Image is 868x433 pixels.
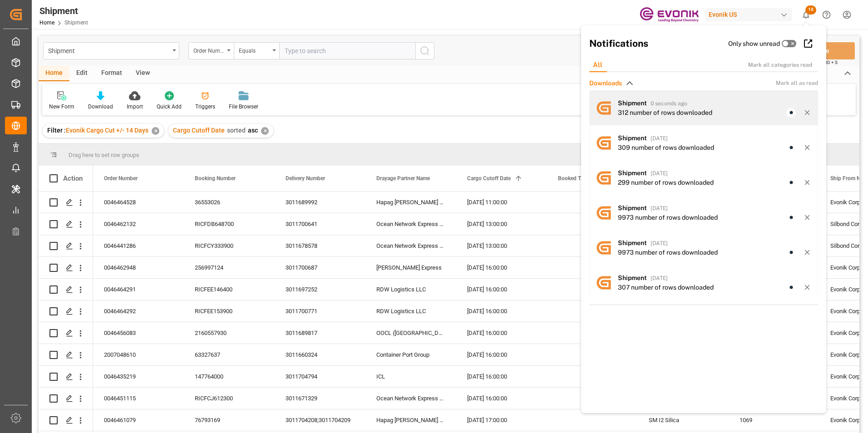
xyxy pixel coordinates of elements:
span: 0 seconds ago [651,100,687,107]
span: Delivery Number [286,175,325,182]
div: 2007048610 [93,344,184,365]
div: ICL [365,366,456,387]
div: RICFEE146400 [184,279,275,300]
div: 0046456083 [93,322,184,344]
div: Press SPACE to select this row. [39,366,93,388]
div: 0046464292 [93,300,184,322]
div: RICFDB648700 [184,213,275,235]
span: Shipment [618,169,647,177]
div: Press SPACE to select this row. [39,235,93,257]
span: Shipment [618,99,647,107]
img: avatar [589,233,618,262]
div: Press SPACE to select this row. [39,300,93,322]
span: [DATE] [651,240,668,246]
div: [DATE] 16:00:00 [456,366,547,387]
div: Download [88,103,113,111]
span: Shipment [618,204,647,212]
div: New Form [49,103,74,111]
div: 307 number of rows downloaded [618,283,714,292]
span: Shipment [618,239,647,246]
a: avatarShipment0 seconds ago312 number of rows downloaded [589,90,818,125]
div: 1069 [729,409,819,431]
div: RDW Logistics LLC [365,279,456,300]
div: Press SPACE to select this row. [39,257,93,279]
span: [DATE] [651,275,668,281]
div: [PERSON_NAME] Express [365,257,456,278]
div: OOCL ([GEOGRAPHIC_DATA]) Inc [365,322,456,344]
div: 3011689992 [275,192,365,213]
div: 147764000 [184,366,275,387]
div: 3011700641 [275,213,365,235]
div: 9973 number of rows downloaded [618,213,718,222]
div: [DATE] 16:00:00 [456,322,547,344]
div: [DATE] 13:00:00 [456,213,547,235]
div: [DATE] 11:00:00 [456,192,547,213]
div: Triggers [195,103,215,111]
div: 312 number of rows downloaded [618,108,712,118]
input: Type to search [279,42,415,59]
span: [DATE] [651,170,668,177]
div: 2160557930 [184,322,275,344]
div: 3011678578 [275,235,365,256]
span: Cargo Cutoff Date [173,127,225,134]
div: RDW Logistics LLC [365,300,456,322]
div: Ocean Network Express PTE Ltd [365,235,456,256]
div: 299 number of rows downloaded [618,178,714,187]
div: Press SPACE to select this row. [39,409,93,431]
img: avatar [589,198,618,227]
span: 18 [805,5,816,15]
div: 0046441286 [93,235,184,256]
span: Booked Timeslot [558,175,599,182]
div: 0046451115 [93,388,184,409]
div: Mark all categories read [748,61,822,69]
div: Ocean Network Express PTE Ltd [365,388,456,409]
div: RICFCJ612300 [184,388,275,409]
span: Booking Number [195,175,236,182]
div: 3011697252 [275,279,365,300]
div: 36553026 [184,192,275,213]
div: Action [63,174,83,182]
button: open menu [43,42,179,59]
span: [DATE] [651,205,668,212]
label: Only show unread [728,39,780,49]
div: Ocean Network Express PTE Ltd [365,213,456,235]
span: sorted [227,127,246,134]
div: ✕ [261,127,269,135]
div: Press SPACE to select this row. [39,192,93,213]
button: open menu [234,42,279,59]
div: 76793169 [184,409,275,431]
span: Order Number [104,175,138,182]
div: Format [94,66,129,81]
span: Filter : [47,127,66,134]
div: 0046462948 [93,257,184,278]
div: 0046464528 [93,192,184,213]
div: Container Port Group [365,344,456,365]
div: Shipment [48,44,169,56]
div: Order Number [193,44,224,55]
div: 3011671329 [275,388,365,409]
button: search button [415,42,434,59]
a: Home [39,20,54,26]
div: [DATE] 13:00:00 [456,235,547,256]
div: Evonik US [705,8,792,21]
div: Import [127,103,143,111]
img: avatar [589,128,618,157]
div: 256997124 [184,257,275,278]
a: avatarShipment[DATE]299 number of rows downloaded [589,160,818,195]
span: asc [248,127,258,134]
div: Shipment [39,4,88,18]
div: Press SPACE to select this row. [39,344,93,366]
button: show 18 new notifications [796,5,816,25]
span: Downloads [589,79,622,88]
img: Evonik-brand-mark-Deep-Purple-RGB.jpeg_1700498283.jpeg [640,7,699,23]
span: Shipment [618,274,647,281]
div: [DATE] 17:00:00 [456,409,547,431]
span: Evonik Cargo Cut +/- 14 Days [66,127,148,134]
div: 309 number of rows downloaded [618,143,714,153]
div: Quick Add [157,103,182,111]
div: 3011660324 [275,344,365,365]
div: Press SPACE to select this row. [39,279,93,300]
div: ✕ [152,127,159,135]
img: avatar [589,163,618,192]
div: 3011689817 [275,322,365,344]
